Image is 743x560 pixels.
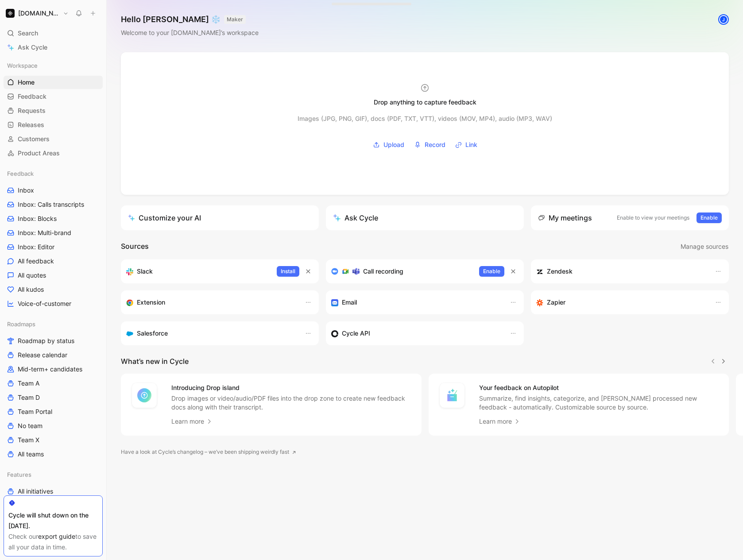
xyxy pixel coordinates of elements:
a: Ask Cycle [4,41,103,54]
h1: Hello [PERSON_NAME] ❄️ [121,14,259,25]
div: Check our to save all your data in time. [8,531,98,552]
button: Link [452,138,480,151]
span: Roadmap by status [18,336,74,345]
button: Install [277,266,299,277]
div: Capture feedback from anywhere on the web [126,297,296,308]
a: Customers [4,132,103,146]
span: Enable [700,213,718,222]
a: Inbox: Calls transcripts [4,198,103,211]
a: Requests [4,104,103,117]
div: Capture feedback from thousands of sources with Zapier (survey results, recordings, sheets, etc). [536,297,706,308]
a: Team A [4,377,103,390]
a: Roadmap by status [4,334,103,348]
div: FeedbackInboxInbox: Calls transcriptsInbox: BlocksInbox: Multi-brandInbox: EditorAll feedbackAll ... [4,167,103,310]
a: Voice-of-customer [4,297,103,310]
h2: What’s new in Cycle [121,356,189,367]
div: Workspace [4,59,103,72]
h3: Zapier [547,297,565,308]
div: Feedback [4,167,103,180]
span: Team A [18,379,39,388]
span: All teams [18,450,44,459]
img: Supernova.io [6,9,15,18]
a: All teams [4,448,103,461]
span: Mid-term+ candidates [18,365,82,374]
a: Release calendar [4,348,103,362]
a: Inbox: Blocks [4,212,103,225]
div: My meetings [538,212,592,223]
span: All initiatives [18,487,53,496]
a: Mid-term+ candidates [4,363,103,376]
span: Product Areas [18,149,60,158]
div: Search [4,27,103,40]
div: Drop anything to capture feedback [374,97,476,108]
div: FeaturesAll initiativesAll featuresNewest featuresFeatures without areaFeatures: Multi-brand [4,468,103,555]
span: Record [425,139,445,150]
span: All feedback [18,257,54,266]
span: Team X [18,436,39,444]
span: Voice-of-customer [18,299,71,308]
button: Upload [370,138,407,151]
a: Inbox: Multi-brand [4,226,103,239]
span: Search [18,28,38,39]
span: Customers [18,135,50,143]
h3: Zendesk [547,266,573,277]
span: Feedback [7,169,34,178]
h3: Slack [137,266,153,277]
span: No team [18,421,43,430]
p: Enable to view your meetings [617,213,689,222]
a: All quotes [4,269,103,282]
a: Feedback [4,90,103,103]
a: Have a look at Cycle’s changelog – we’ve been shipping weirdly fast [121,448,296,456]
span: Home [18,78,35,87]
span: Inbox [18,186,34,195]
span: Ask Cycle [18,42,47,53]
span: Features [7,470,31,479]
button: MAKER [224,15,246,24]
div: Cycle will shut down on the [DATE]. [8,510,98,531]
a: All kudos [4,283,103,296]
div: Customize your AI [128,212,201,223]
span: Requests [18,106,46,115]
a: Team X [4,433,103,447]
span: Manage sources [681,241,728,252]
p: Drop images or video/audio/PDF files into the drop zone to create new feedback docs along with th... [171,394,411,412]
span: Releases [18,120,44,129]
h2: Sources [121,241,149,252]
h3: Call recording [363,266,403,277]
a: All feedback [4,255,103,268]
span: Link [465,139,477,150]
a: Learn more [171,416,213,427]
div: Features [4,468,103,481]
span: All quotes [18,271,46,280]
button: Supernova.io[DOMAIN_NAME] [4,7,71,19]
div: Forward emails to your feedback inbox [331,297,501,308]
div: RoadmapsRoadmap by statusRelease calendarMid-term+ candidatesTeam ATeam DTeam PortalNo teamTeam X... [4,317,103,461]
button: Ask Cycle [326,205,524,230]
div: Sync customers and create docs [536,266,706,277]
a: Home [4,76,103,89]
h3: Extension [137,297,165,308]
h3: Cycle API [342,328,370,339]
div: J [719,15,728,24]
button: Enable [479,266,504,277]
span: Enable [483,267,500,276]
span: Team Portal [18,407,52,416]
h1: [DOMAIN_NAME] [18,9,59,17]
span: Roadmaps [7,320,35,328]
div: Images (JPG, PNG, GIF), docs (PDF, TXT, VTT), videos (MOV, MP4), audio (MP3, WAV) [298,113,552,124]
div: Roadmaps [4,317,103,331]
a: Team Portal [4,405,103,418]
span: All kudos [18,285,44,294]
a: Team D [4,391,103,404]
a: export guide [38,533,75,540]
h3: Email [342,297,357,308]
div: Record & transcribe meetings from Zoom, Meet & Teams. [331,266,472,277]
span: Inbox: Multi-brand [18,228,71,237]
span: Upload [383,139,404,150]
h4: Your feedback on Autopilot [479,382,719,393]
button: Enable [697,212,722,223]
span: Team D [18,393,40,402]
span: Feedback [18,92,46,101]
span: Inbox: Blocks [18,214,57,223]
h3: Salesforce [137,328,168,339]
